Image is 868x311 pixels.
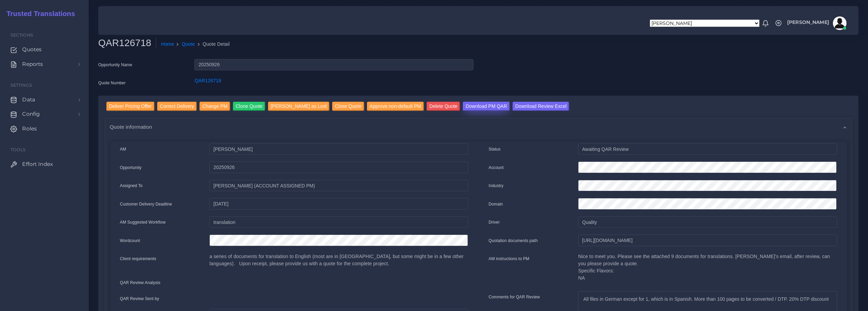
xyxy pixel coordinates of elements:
[5,122,84,136] a: Roles
[489,294,540,300] label: Comments for QAR Review
[5,93,84,107] a: Data
[5,107,84,121] a: Config
[120,296,159,302] label: QAR Review Sent by
[489,256,530,262] label: AM instructions to PM
[120,165,142,171] label: Opportunity
[22,110,40,118] span: Config
[120,280,161,286] label: QAR Review Analysis
[22,60,43,68] span: Reports
[578,253,837,282] p: Nice to meet you. Please see the attached 9 documents for translations. [PERSON_NAME]'s email, af...
[22,125,37,132] span: Roles
[489,238,538,244] label: Quotation documents path
[513,102,569,111] input: Download Review Excel
[157,102,197,111] input: Correct Delivery
[833,16,847,30] img: avatar
[209,253,468,267] p: a series of documents for translation to English (most are in [GEOGRAPHIC_DATA], but some might b...
[22,160,53,168] span: Effort Index
[11,32,33,38] span: Sections
[120,146,126,152] label: AM
[209,180,468,192] input: pm
[194,78,221,83] a: QAR126718
[787,20,829,25] span: [PERSON_NAME]
[489,183,504,189] label: Industry
[182,41,195,48] a: Quote
[195,41,230,48] li: Quote Detail
[120,256,157,262] label: Client requirements
[332,102,364,111] input: Close Quote
[105,118,852,136] div: Quote information
[268,102,329,111] input: [PERSON_NAME] as Lost
[11,147,26,152] span: Tools
[784,16,849,30] a: [PERSON_NAME]avatar
[489,146,501,152] label: Status
[489,165,504,171] label: Account
[367,102,424,111] input: Approve non-default PM
[110,123,152,131] span: Quote information
[98,80,126,86] label: Quote Number
[98,37,156,49] h2: QAR126718
[120,201,172,207] label: Customer Delivery Deadline
[22,96,35,103] span: Data
[2,10,75,18] h2: Trusted Translations
[463,102,510,111] input: Download PM QAR
[489,201,503,207] label: Domain
[233,102,265,111] input: Clone Quote
[11,83,32,88] span: Settings
[106,102,155,111] input: Deliver Pricing Offer
[5,157,84,171] a: Effort Index
[22,46,42,53] span: Quotes
[120,183,143,189] label: Assigned To
[120,238,140,244] label: Wordcount
[161,41,174,48] a: Home
[200,102,230,111] input: Change PM
[489,219,500,225] label: Driver
[427,102,460,111] input: Delete Quote
[98,62,132,68] label: Opportunity Name
[2,8,75,19] a: Trusted Translations
[120,219,166,225] label: AM Suggested Workflow
[5,42,84,57] a: Quotes
[5,57,84,71] a: Reports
